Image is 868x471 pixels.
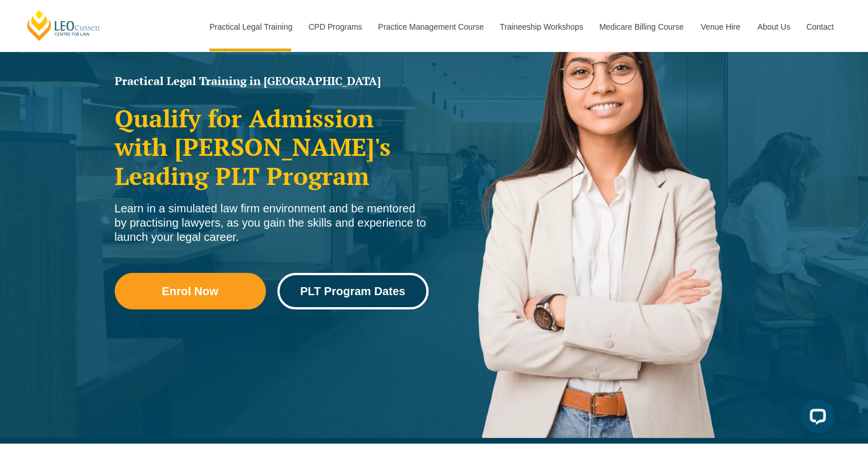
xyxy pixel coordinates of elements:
a: CPD Programs [300,2,369,51]
div: Learn in a simulated law firm environment and be mentored by practising lawyers, as you gain the ... [115,202,429,244]
span: Enrol Now [162,285,219,297]
iframe: LiveChat chat widget [792,394,839,442]
span: PLT Program Dates [300,285,405,297]
h2: Qualify for Admission with [PERSON_NAME]'s Leading PLT Program [115,104,429,190]
a: PLT Program Dates [277,273,429,309]
a: Traineeship Workshops [491,2,591,51]
a: Medicare Billing Course [591,2,692,51]
a: Practical Legal Training [201,2,300,51]
a: Enrol Now [115,273,266,309]
a: About Us [749,2,798,51]
a: Practice Management Course [370,2,491,51]
h1: Practical Legal Training in [GEOGRAPHIC_DATA] [115,75,429,87]
a: Contact [798,2,842,51]
a: Venue Hire [692,2,749,51]
a: [PERSON_NAME] Centre for Law [26,9,102,42]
